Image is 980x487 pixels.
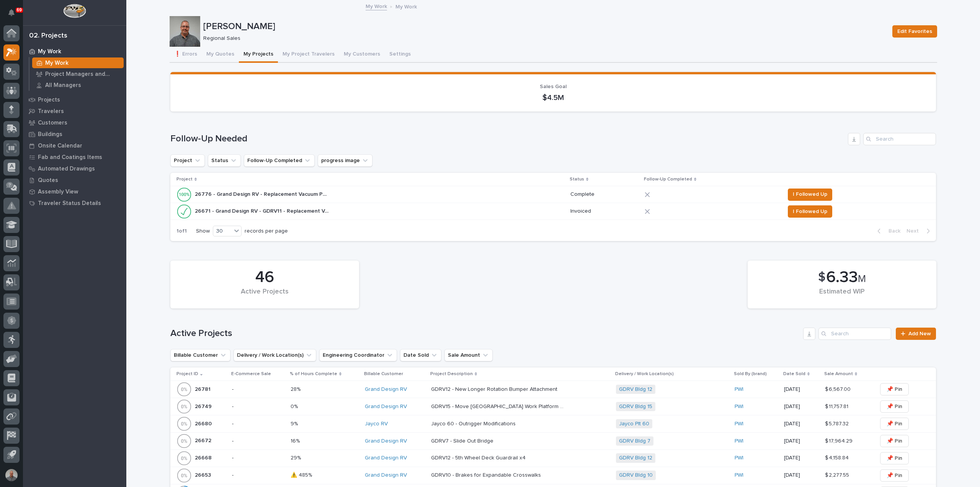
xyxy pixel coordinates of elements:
[170,398,936,415] tr: 2674926749 -0%0% Grand Design RV GDRV15 - Move [GEOGRAPHIC_DATA] Work Platform SetGDRV15 - Move [...
[784,438,819,444] p: [DATE]
[23,151,126,163] a: Fab and Coatings Items
[45,71,121,78] p: Project Managers and Engineers
[23,197,126,209] a: Traveler Status Details
[29,69,126,79] a: Project Managers and Engineers
[826,269,858,285] span: 6.33
[793,207,827,216] span: I Followed Up
[234,349,316,361] button: Delivery / Work Location(s)
[180,93,927,102] p: $4.5M
[38,48,61,55] p: My Work
[202,47,239,63] button: My Quotes
[880,469,909,482] button: 📌 Pin
[170,467,936,484] tr: 2665326653 -⚠️ 485%⚠️ 485% Grand Design RV GDRV10 - Brakes for Expandable CrosswalksGDRV10 - Brak...
[818,270,825,285] span: $
[23,105,126,117] a: Travelers
[170,203,936,220] tr: 26671 - Grand Design RV - GDRV11 - Replacement Vacuum Pads (20)26671 - Grand Design RV - GDRV11 -...
[176,370,198,378] p: Project ID
[244,154,315,167] button: Follow-Up Completed
[170,154,205,167] button: Project
[291,436,301,444] p: 16%
[364,370,403,378] p: Billable Customer
[245,228,288,234] p: records per page
[170,328,800,339] h1: Active Projects
[570,175,584,184] p: Status
[213,227,232,235] div: 30
[38,177,58,184] p: Quotes
[887,471,902,480] span: 📌 Pin
[365,438,407,444] a: Grand Design RV
[170,186,936,203] tr: 26776 - Grand Design RV - Replacement Vacuum Pads - (19)26776 - Grand Design RV - Replacement Vac...
[903,228,936,234] button: Next
[232,455,284,461] p: -
[278,47,339,63] button: My Project Travelers
[195,385,212,393] p: 26781
[784,472,819,479] p: [DATE]
[29,80,126,90] a: All Managers
[908,331,931,336] span: Add New
[23,94,126,105] a: Projects
[183,288,346,304] div: Active Projects
[880,418,909,430] button: 📌 Pin
[195,402,213,410] p: 26749
[863,133,936,145] input: Search
[619,472,653,479] a: GDRV Bldg 10
[63,4,86,18] img: Workspace Logo
[430,370,473,378] p: Project Description
[38,97,60,103] p: Projects
[38,166,95,172] p: Automated Drawings
[232,438,284,444] p: -
[290,370,337,378] p: % of Hours Complete
[615,370,674,378] p: Delivery / Work Location(s)
[291,402,299,410] p: 0%
[23,117,126,128] a: Customers
[29,57,126,68] a: My Work
[23,186,126,197] a: Assembly View
[906,228,923,234] span: Next
[291,419,299,427] p: 9%
[431,419,517,427] p: Jayco 60 - Outrigger Modifications
[644,175,692,184] p: Follow-Up Completed
[203,21,886,32] p: [PERSON_NAME]
[400,349,441,361] button: Date Sold
[23,46,126,57] a: My Work
[239,47,278,63] button: My Projects
[45,60,69,67] p: My Work
[170,222,193,241] p: 1 of 1
[170,47,202,63] button: ❗ Errors
[170,133,845,144] h1: Follow-Up Needed
[195,190,330,198] p: 26776 - Grand Design RV - Replacement Vacuum Pads - (19)
[366,2,387,10] a: My Work
[788,205,832,218] button: I Followed Up
[892,25,937,38] button: Edit Favorites
[880,452,909,464] button: 📌 Pin
[783,370,805,378] p: Date Sold
[395,2,417,10] p: My Work
[208,154,241,167] button: Status
[880,435,909,447] button: 📌 Pin
[365,386,407,393] a: Grand Design RV
[195,471,212,479] p: 26653
[38,189,78,195] p: Assembly View
[23,128,126,140] a: Buildings
[23,140,126,151] a: Onsite Calendar
[291,453,302,461] p: 29%
[3,5,20,21] button: Notifications
[735,455,743,461] a: PWI
[818,328,891,340] input: Search
[232,421,284,427] p: -
[887,454,902,463] span: 📌 Pin
[38,143,82,149] p: Onsite Calendar
[232,386,284,393] p: -
[365,421,388,427] a: Jayco RV
[170,432,936,449] tr: 2667226672 -16%16% Grand Design RV GDRV7 - Slide Out BridgeGDRV7 - Slide Out Bridge GDRV Bldg 7 P...
[884,228,900,234] span: Back
[319,349,397,361] button: Engineering Coordinator
[431,453,527,461] p: GDRV12 - 5th Wheel Deck Guardrail x4
[203,35,883,42] p: Regional Sales
[734,370,767,378] p: Sold By (brand)
[570,191,639,198] p: Complete
[871,228,903,234] button: Back
[540,84,567,89] span: Sales Goal
[318,154,372,167] button: progress image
